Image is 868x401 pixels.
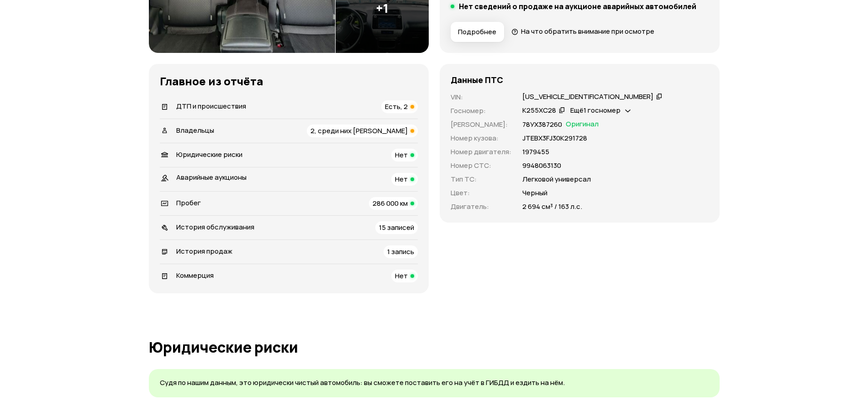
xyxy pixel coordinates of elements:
span: 1 запись [387,247,414,256]
p: VIN : [451,92,511,102]
span: Ещё 1 госномер [570,105,621,115]
span: Есть, 2 [385,102,408,111]
span: Аварийные аукционы [176,172,247,182]
p: Номер СТС : [451,161,511,171]
div: [US_VEHICLE_IDENTIFICATION_NUMBER] [522,92,653,102]
h5: Нет сведений о продаже на аукционе аварийных автомобилей [459,2,696,11]
p: Номер кузова : [451,133,511,143]
p: Номер двигателя : [451,147,511,157]
span: ДТП и происшествия [176,101,246,111]
p: [PERSON_NAME] : [451,120,511,130]
span: Пробег [176,198,201,208]
span: 286 000 км [373,198,408,208]
a: На что обратить внимание при осмотре [511,26,655,36]
span: 15 записей [379,223,414,232]
p: Цвет : [451,188,511,198]
p: 9948063130 [522,161,561,171]
p: JТЕВХ3FJ30К291728 [522,133,587,143]
button: Подробнее [451,22,504,42]
span: Подробнее [458,27,496,36]
h3: Главное из отчёта [160,75,418,88]
p: Черный [522,188,547,198]
p: Госномер : [451,106,511,116]
h4: Данные ПТС [451,75,503,85]
span: Нет [395,174,408,184]
p: Легковой универсал [522,174,591,184]
p: 2 694 см³ / 163 л.с. [522,202,582,212]
span: История обслуживания [176,222,254,232]
div: К255ХС28 [522,106,556,115]
span: На что обратить внимание при осмотре [521,26,654,36]
p: Двигатель : [451,202,511,212]
p: Тип ТС : [451,174,511,184]
span: Юридические риски [176,150,242,159]
h1: Юридические риски [149,339,720,355]
span: Коммерция [176,271,214,280]
span: Нет [395,150,408,160]
p: 78УХ387260 [522,120,562,130]
p: 1979455 [522,147,549,157]
span: Владельцы [176,125,214,135]
span: 2, среди них [PERSON_NAME] [310,126,408,135]
span: История продаж [176,246,232,256]
span: Оригинал [566,120,599,130]
span: Нет [395,271,408,281]
p: Судя по нашим данным, это юридически чистый автомобиль: вы сможете поставить его на учёт в ГИБДД ... [160,378,709,388]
